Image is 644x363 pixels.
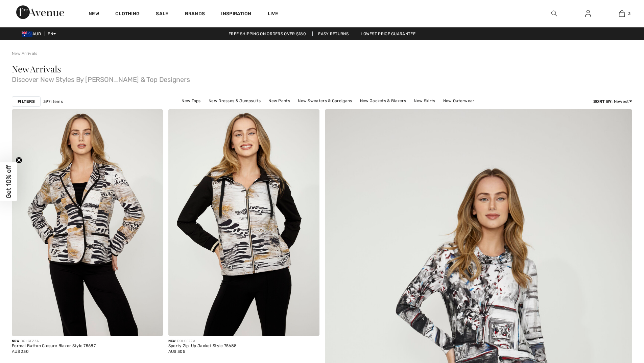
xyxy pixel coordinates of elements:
[593,99,612,104] strong: Sort By
[628,10,630,17] span: 3
[18,98,35,105] strong: Filters
[551,9,557,18] img: search the website
[580,9,596,18] a: Sign In
[312,31,354,36] a: Easy Returns
[12,344,96,348] div: Formal Button Closure Blazer Style 75687
[12,51,38,56] a: New Arrivals
[619,117,625,122] img: heart_black_full.svg
[156,11,168,18] a: Sale
[168,344,237,348] div: Sporty Zip-Up Jacket Style 75688
[221,11,251,18] span: Inspiration
[410,96,438,105] a: New Skirts
[601,312,637,329] iframe: Opens a widget where you can find more information
[12,349,29,354] span: AU$ 330
[268,10,278,17] a: Live
[5,165,13,198] span: Get 10% off
[22,31,44,36] span: AUD
[12,73,632,83] span: Discover New Styles By [PERSON_NAME] & Top Designers
[168,339,237,344] div: DOLCEZZA
[205,96,264,105] a: New Dresses & Jumpsuits
[150,323,156,329] img: plus_v2.svg
[355,31,421,36] a: Lowest Price Guarantee
[619,9,625,18] img: My Bag
[150,117,156,122] img: heart_black_full.svg
[294,96,355,105] a: New Sweaters & Cardigans
[168,339,176,343] span: New
[16,157,22,163] button: Close teaser
[585,9,591,18] img: My Info
[22,31,32,37] img: Australian Dollar
[265,96,293,105] a: New Pants
[440,96,478,105] a: New Outerwear
[593,98,632,105] div: : Newest
[223,31,311,36] a: Free shipping on orders over $180
[178,96,204,105] a: New Tops
[16,5,64,19] img: 1ère Avenue
[168,349,185,354] span: AU$ 305
[12,339,96,344] div: DOLCEZZA
[115,11,140,18] a: Clothing
[357,96,409,105] a: New Jackets & Blazers
[12,63,61,75] span: New Arrivals
[48,31,56,36] span: EN
[605,9,638,18] a: 3
[306,323,312,329] img: plus_v2.svg
[12,339,19,343] span: New
[185,11,205,18] a: Brands
[12,109,163,336] img: Formal Button Closure Blazer Style 75687. As sample
[43,98,63,105] span: 397 items
[89,11,99,18] a: New
[168,109,319,336] img: Sporty Zip-Up Jacket Style 75688. As sample
[306,117,312,122] img: heart_black_full.svg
